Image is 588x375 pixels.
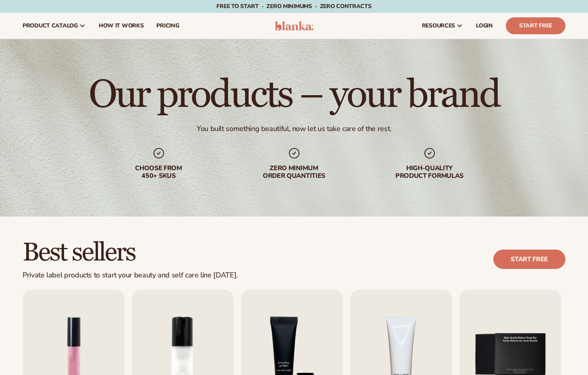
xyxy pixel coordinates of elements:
span: resources [422,23,455,29]
a: product catalog [16,13,92,39]
div: Choose from 450+ Skus [107,165,210,180]
a: How It Works [92,13,150,39]
div: Zero minimum order quantities [243,165,346,180]
a: Start free [493,250,565,269]
h1: Our products – your brand [89,76,499,115]
a: resources [416,13,470,39]
span: Free to start · ZERO minimums · ZERO contracts [216,2,371,10]
span: LOGIN [476,23,493,29]
span: How It Works [99,23,144,29]
div: You built something beautiful, now let us take care of the rest. [197,124,391,133]
span: product catalog [23,23,78,29]
div: Private label products to start your beauty and self care line [DATE]. [23,271,238,280]
a: pricing [150,13,185,39]
h2: Best sellers [23,239,238,266]
span: pricing [156,23,179,29]
div: High-quality product formulas [378,165,481,180]
a: LOGIN [470,13,499,39]
a: Start Free [506,17,565,34]
img: logo [275,21,313,31]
